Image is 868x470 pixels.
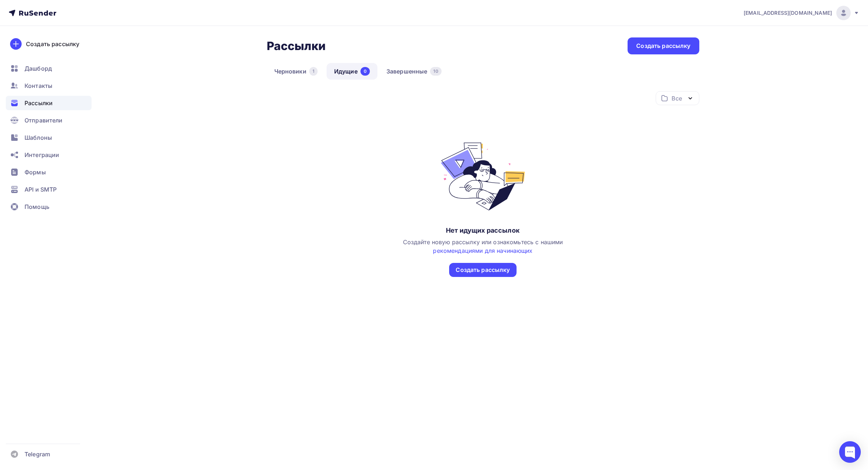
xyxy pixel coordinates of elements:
[25,450,50,458] span: Telegram
[379,63,449,80] a: Завершенные10
[267,63,325,80] a: Черновики1
[6,165,92,179] a: Формы
[25,151,59,159] span: Интеграции
[6,96,92,110] a: Рассылки
[446,226,520,235] div: Нет идущих рассылок
[6,130,92,145] a: Шаблоны
[25,116,63,125] span: Отправители
[25,185,57,194] span: API и SMTP
[267,39,326,53] h2: Рассылки
[25,133,52,142] span: Шаблоны
[25,81,52,90] span: Контакты
[636,42,690,50] div: Создать рассылку
[456,266,510,274] div: Создать рассылку
[430,67,441,76] div: 10
[25,99,53,107] span: Рассылки
[656,91,699,105] button: Все
[672,94,682,103] div: Все
[6,79,92,93] a: Контакты
[6,113,92,127] a: Отправители
[744,9,832,17] span: [EMAIL_ADDRESS][DOMAIN_NAME]
[403,238,563,254] span: Создайте новую рассылку или ознакомьтесь с нашими
[25,202,49,211] span: Помощь
[309,67,318,76] div: 1
[25,64,52,73] span: Дашборд
[6,61,92,76] a: Дашборд
[433,247,532,254] a: рекомендациями для начинающих
[26,40,79,48] div: Создать рассылку
[360,67,370,76] div: 0
[327,63,377,80] a: Идущие0
[744,6,859,20] a: [EMAIL_ADDRESS][DOMAIN_NAME]
[25,168,46,176] span: Формы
